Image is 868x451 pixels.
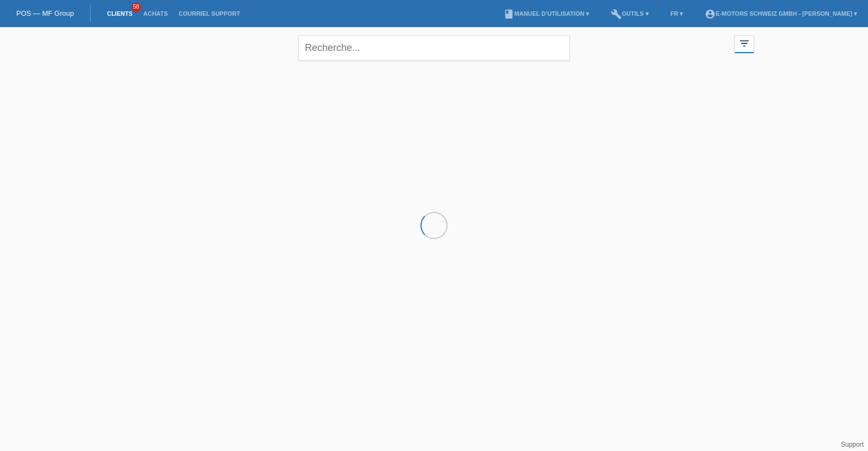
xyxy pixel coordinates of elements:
i: build [611,9,622,20]
span: 58 [131,3,141,12]
i: filter_list [738,37,750,49]
a: Achats [138,10,173,17]
i: book [503,9,514,20]
i: account_circle [705,9,716,20]
a: buildOutils ▾ [605,10,654,17]
a: bookManuel d’utilisation ▾ [498,10,595,17]
a: Support [841,441,864,448]
a: POS — MF Group [16,9,74,17]
a: Courriel Support [173,10,245,17]
a: account_circleE-Motors Schweiz GmbH - [PERSON_NAME] ▾ [699,10,863,17]
input: Recherche... [298,35,570,61]
a: Clients [101,10,138,17]
a: FR ▾ [665,10,689,17]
